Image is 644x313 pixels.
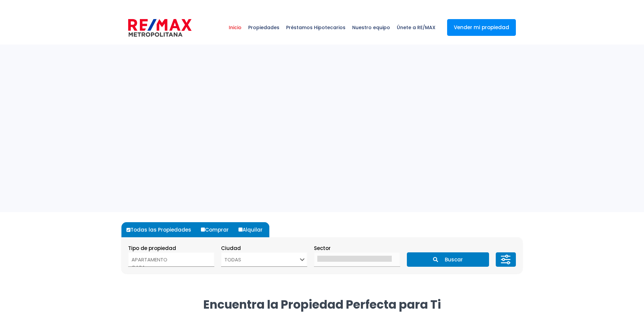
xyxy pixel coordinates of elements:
span: Inicio [225,17,245,38]
option: CASA [131,263,206,271]
button: Buscar [407,252,489,267]
span: Sector [314,245,331,252]
span: Propiedades [245,17,283,38]
input: Comprar [201,228,205,232]
a: Inicio [225,11,245,44]
a: RE/MAX Metropolitana [128,11,192,44]
a: Nuestro equipo [349,11,393,44]
input: Todas las Propiedades [126,228,130,232]
span: Préstamos Hipotecarios [283,17,349,38]
span: Nuestro equipo [349,17,393,38]
span: Únete a RE/MAX [393,17,439,38]
a: Vender mi propiedad [447,19,516,36]
a: Propiedades [245,11,283,44]
a: Préstamos Hipotecarios [283,11,349,44]
span: Ciudad [221,245,241,252]
span: Tipo de propiedad [128,245,176,252]
img: remax-metropolitana-logo [128,18,192,38]
label: Todas las Propiedades [125,222,198,237]
label: Comprar [199,222,235,237]
a: Únete a RE/MAX [393,11,439,44]
strong: Encuentra la Propiedad Perfecta para Ti [203,296,441,313]
option: APARTAMENTO [131,256,206,263]
input: Alquilar [238,228,243,232]
label: Alquilar [237,222,269,237]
